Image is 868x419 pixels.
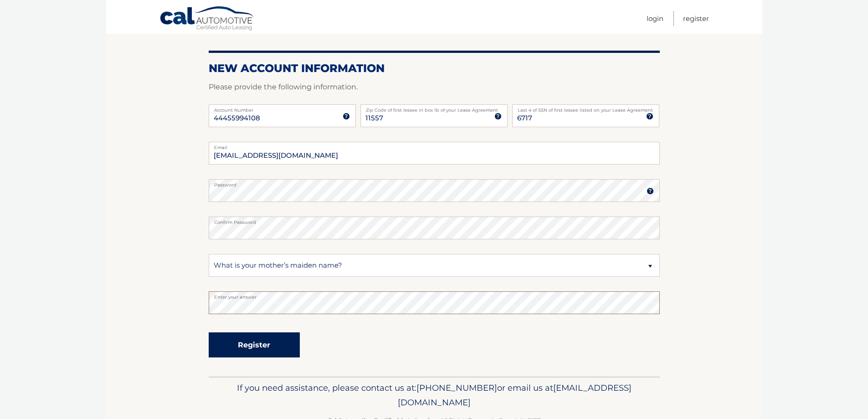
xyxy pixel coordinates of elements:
[398,383,632,408] span: [EMAIL_ADDRESS][DOMAIN_NAME]
[647,11,663,26] a: Login
[343,113,350,120] img: tooltip.svg
[416,383,497,393] span: [PHONE_NUMBER]
[209,142,660,165] input: Email
[209,291,660,299] label: Enter your answer
[209,217,660,224] label: Confirm Password
[512,104,659,127] input: SSN or EIN (last 4 digits only)
[646,113,653,120] img: tooltip.svg
[494,113,502,120] img: tooltip.svg
[209,81,660,93] p: Please provide the following information.
[159,6,255,32] a: Cal Automotive
[215,381,654,410] p: If you need assistance, please contact us at: or email us at
[647,187,654,195] img: tooltip.svg
[209,179,660,186] label: Password
[209,62,660,75] h2: New Account Information
[512,104,659,112] label: Last 4 of SSN of first lessee listed on your Lease Agreement
[209,142,660,149] label: Email
[360,104,508,127] input: Zip Code
[209,332,300,357] button: Register
[209,104,356,127] input: Account Number
[209,104,356,112] label: Account Number
[360,104,508,112] label: Zip Code of first lessee in box 1b of your Lease Agreement
[683,11,709,26] a: Register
